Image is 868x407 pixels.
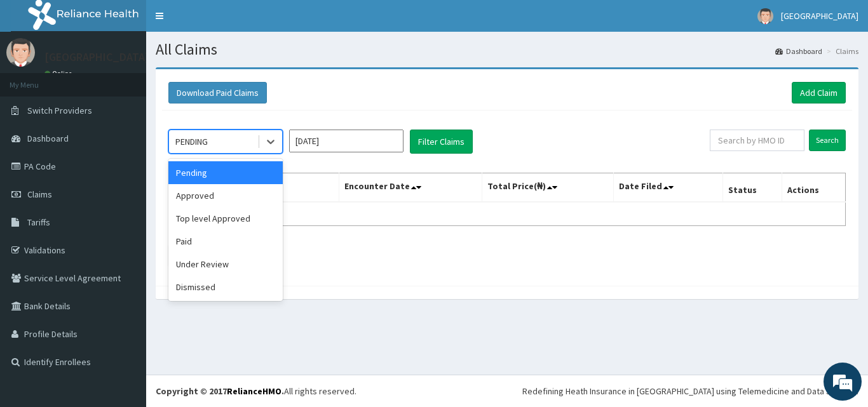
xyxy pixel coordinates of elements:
span: Tariffs [27,217,50,228]
button: Filter Claims [410,130,473,154]
strong: Copyright © 2017 . [156,385,284,397]
span: Claims [27,189,52,200]
button: Download Paid Claims [168,82,267,103]
li: Claims [824,46,858,57]
th: Actions [782,173,845,203]
a: Add Claim [792,82,846,103]
input: Search by HMO ID [710,130,804,151]
p: [GEOGRAPHIC_DATA] [44,51,149,63]
div: PENDING [175,135,208,148]
div: Approved [168,184,283,207]
a: Dashboard [775,46,822,57]
div: Minimize live chat window [208,6,239,37]
input: Select Month and Year [289,130,403,152]
a: RelianceHMO [227,385,281,397]
div: Chat with us now [66,71,214,88]
span: [GEOGRAPHIC_DATA] [781,10,858,22]
th: Encounter Date [339,173,482,203]
div: Dismissed [168,276,283,298]
th: Date Filed [614,173,723,203]
footer: All rights reserved. [146,375,868,407]
span: Dashboard [27,133,69,144]
div: Paid [168,230,283,253]
div: Top level Approved [168,207,283,230]
th: Status [723,173,782,203]
h1: All Claims [156,41,858,58]
img: User Image [757,8,773,24]
th: Total Price(₦) [482,173,614,203]
img: User Image [6,38,35,67]
span: Switch Providers [27,105,92,116]
input: Search [809,130,846,151]
a: Online [44,69,75,78]
div: Pending [168,161,283,184]
div: Under Review [168,253,283,276]
div: Redefining Heath Insurance in [GEOGRAPHIC_DATA] using Telemedicine and Data Science! [522,385,858,397]
span: We're online! [74,123,175,251]
textarea: Type your message and hit 'Enter' [6,272,242,316]
img: d_794563401_company_1708531726252_794563401 [24,63,51,95]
